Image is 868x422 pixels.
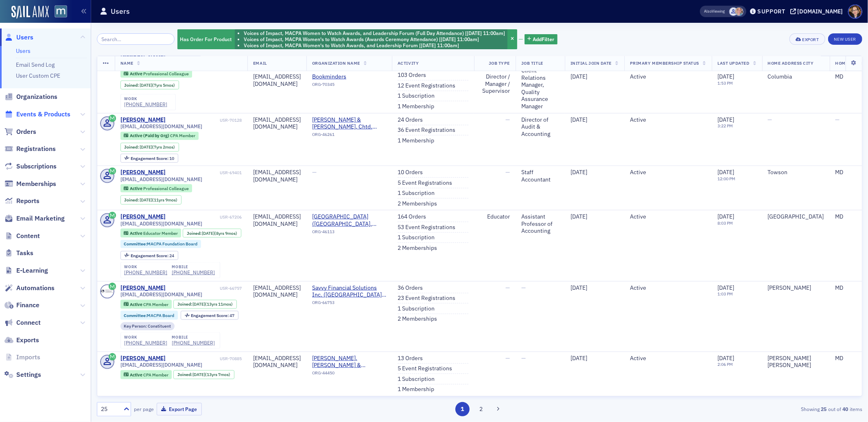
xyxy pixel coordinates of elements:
div: Engagement Score: 24 [120,251,178,260]
span: Leonard J. Miller & Assoc., Chtd. (Baltimore, MD) [312,116,386,131]
button: Export [789,33,825,45]
div: Also [704,9,712,14]
div: Towson [768,169,824,176]
a: 12 Event Registrations [398,82,455,90]
a: [PERSON_NAME], [PERSON_NAME] & [PERSON_NAME], P.A. ([GEOGRAPHIC_DATA], [GEOGRAPHIC_DATA]) [312,355,386,369]
span: [EMAIL_ADDRESS][DOMAIN_NAME] [120,221,203,227]
span: Bowie State University (Bowie, MD) [312,213,386,227]
span: Educator Member [143,230,178,236]
span: Home Address City [768,60,814,66]
div: 10 [131,156,174,161]
div: Staff Accountant [521,169,559,183]
span: Active [130,186,143,191]
a: Active Educator Member [124,231,177,236]
div: USR-69401 [167,170,242,175]
a: [PHONE_NUMBER] [172,269,215,276]
div: 25 [101,405,119,413]
span: Subscriptions [16,162,57,171]
div: [EMAIL_ADDRESS][DOMAIN_NAME] [253,169,301,183]
span: Dee Sullivan [735,7,743,16]
span: — [835,116,840,123]
span: Primary Membership Status [630,60,699,66]
span: Automations [16,284,55,293]
div: 24 [131,254,174,258]
a: E-Learning [4,266,48,275]
div: Support [757,8,785,15]
span: Organizations [16,92,57,101]
div: Joined: 2011-10-21 00:00:00 [173,300,237,309]
a: Subscriptions [4,162,57,171]
div: [PERSON_NAME] [768,284,824,292]
span: [DATE] [717,354,734,362]
img: SailAMX [55,5,67,18]
a: [PHONE_NUMBER] [124,340,167,346]
a: Committee:MACPA Foundation Board [124,241,197,247]
span: [DATE] [717,213,734,220]
div: (7yrs 5mos) [140,83,175,88]
div: [EMAIL_ADDRESS][DOMAIN_NAME] [253,213,301,227]
span: Settings [16,370,41,379]
span: Active [130,372,143,378]
span: Imports [16,353,40,362]
a: 5 Event Registrations [398,179,452,187]
a: Orders [4,127,36,136]
span: [DATE] [192,301,205,307]
span: Name [120,60,133,66]
label: per page [134,405,154,413]
span: [DATE] [717,284,734,291]
a: 36 Orders [398,284,423,292]
span: CPA Member [143,302,168,307]
div: [GEOGRAPHIC_DATA] [768,213,824,221]
span: Events & Products [16,110,70,119]
a: 103 Orders [398,72,426,79]
div: USR-66757 [167,286,242,291]
div: Export [802,37,819,42]
a: New User [828,33,862,45]
span: Organization Name [312,60,360,66]
div: Active [630,284,706,292]
a: 1 Subscription [398,190,435,197]
div: 47 [191,313,235,318]
span: Exports [16,336,39,345]
div: [EMAIL_ADDRESS][DOMAIN_NAME] [253,116,301,131]
a: [PERSON_NAME] [120,169,166,176]
div: [EMAIL_ADDRESS][DOMAIN_NAME] [253,284,301,299]
div: [PHONE_NUMBER] [172,340,215,346]
a: Registrations [4,144,56,153]
div: ORG-70345 [312,82,386,90]
a: Content [4,232,40,241]
div: Columbia [768,73,824,81]
div: Joined: 2013-12-18 00:00:00 [120,195,181,204]
div: work [124,96,167,101]
span: [DATE] [571,284,587,291]
input: Search… [97,33,175,45]
img: SailAMX [11,6,49,19]
div: ORG-44450 [312,370,386,378]
div: [PERSON_NAME] [120,213,166,221]
span: Job Type [489,60,510,66]
a: Active (Paid by Org) CPA Member [124,133,195,138]
a: Active CPA Member [124,372,168,377]
span: [DATE] [140,82,152,88]
div: Active [630,116,706,124]
span: — [521,354,526,362]
span: Joined : [124,197,140,203]
a: 24 Orders [398,116,423,124]
a: Active CPA Member [124,302,168,307]
li: Voices of Impact, MACPA Women's to Watch Awards, and Leadership Forum [[DATE] 11:00am] [244,42,505,48]
div: Active [630,213,706,221]
span: Registrations [16,144,56,153]
a: 10 Orders [398,169,423,176]
div: Director of Audit & Accounting [521,116,559,138]
a: 1 Subscription [398,305,435,313]
div: Engagement Score: 10 [120,154,178,163]
a: View Homepage [49,5,67,19]
div: Active (Paid by Org): Active (Paid by Org): CPA Member [120,132,199,140]
span: Add Filter [533,35,554,43]
span: Active [130,302,143,307]
a: [PERSON_NAME] & [PERSON_NAME], Chtd. ([GEOGRAPHIC_DATA], [GEOGRAPHIC_DATA]) [312,116,386,131]
span: Joined : [124,144,140,150]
